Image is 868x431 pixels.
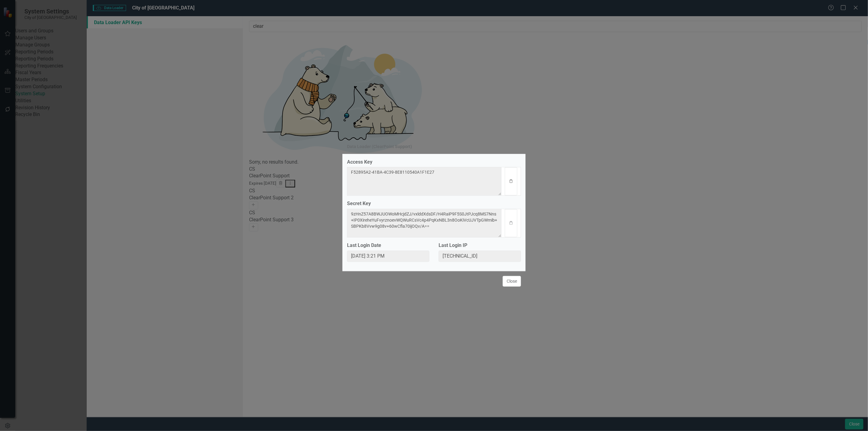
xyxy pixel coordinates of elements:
[439,242,521,249] label: Last Login IP
[347,167,501,196] textarea: F52895A2-41BA-4C39-8E8110540A1F1E27
[347,144,412,149] div: Data Loader (ClearPoint Support)
[347,200,521,207] label: Secret Key
[347,209,501,237] textarea: 9zHnZ57A8BWJUOWoMHcjdZJ/vxlddXdsDF/H4RaiP9F5S0JtPJcq8MS7Nns+IP0XireheYuFvyrznoevWQWuRCsVc4p4PqKxN...
[347,242,429,249] label: Last Login Date
[503,276,521,287] button: Close
[347,159,521,166] label: Access Key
